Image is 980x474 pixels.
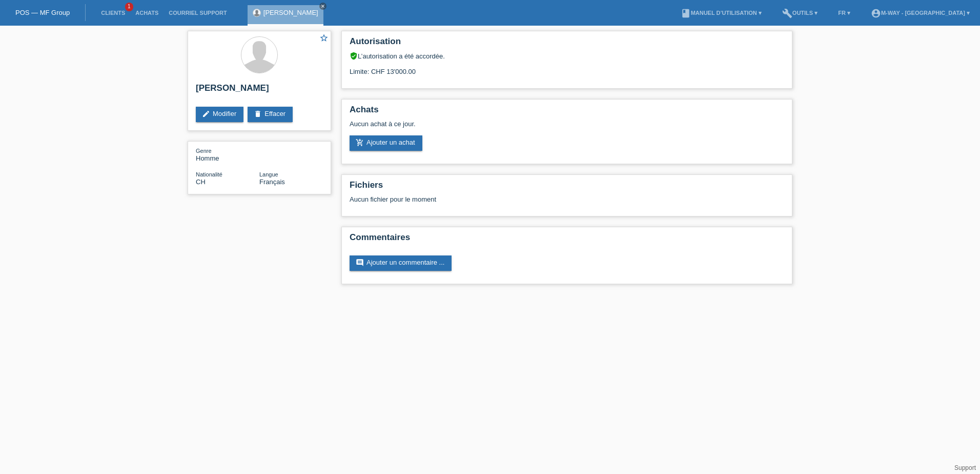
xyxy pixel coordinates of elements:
a: commentAjouter un commentaire ... [350,255,452,271]
a: Achats [130,10,164,16]
i: close [320,4,325,9]
i: verified_user [350,52,358,60]
a: close [319,3,326,10]
h2: Fichiers [350,180,784,195]
span: Genre [196,148,212,154]
i: edit [202,110,210,118]
span: 1 [125,3,133,11]
a: deleteEffacer [248,107,293,122]
div: Homme [196,147,259,162]
a: [PERSON_NAME] [263,9,318,16]
a: POS — MF Group [15,9,70,16]
a: bookManuel d’utilisation ▾ [676,10,767,16]
a: editModifier [196,107,243,122]
h2: Achats [350,105,784,120]
i: star_border [319,33,329,43]
span: Français [259,178,285,186]
a: Clients [96,10,130,16]
div: L’autorisation a été accordée. [350,52,784,60]
span: Langue [259,171,278,177]
i: comment [356,259,364,267]
i: add_shopping_cart [356,139,364,147]
h2: Commentaires [350,232,784,248]
a: star_border [319,33,329,44]
i: delete [254,110,262,118]
a: Courriel Support [164,10,232,16]
div: Aucun fichier pour le moment [350,195,663,203]
i: book [681,8,691,18]
div: Limite: CHF 13'000.00 [350,60,784,75]
i: account_circle [871,8,881,18]
a: account_circlem-way - [GEOGRAPHIC_DATA] ▾ [866,10,975,16]
a: add_shopping_cartAjouter un achat [350,135,422,151]
span: Nationalité [196,171,222,177]
a: FR ▾ [833,10,855,16]
h2: Autorisation [350,36,784,52]
span: Suisse [196,178,206,186]
a: Support [954,464,976,471]
h2: [PERSON_NAME] [196,83,323,98]
a: buildOutils ▾ [777,10,823,16]
i: build [782,8,792,18]
div: Aucun achat à ce jour. [350,120,784,135]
